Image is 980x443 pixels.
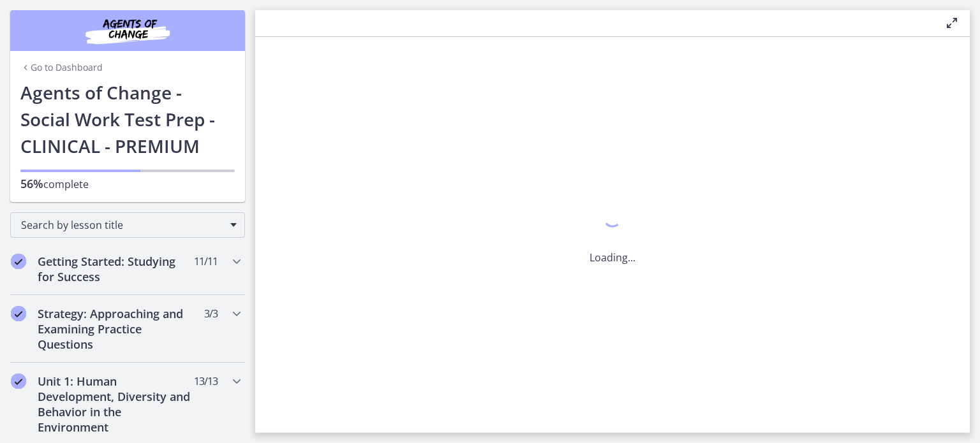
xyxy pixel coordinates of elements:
span: 11 / 11 [194,254,218,269]
i: Completed [11,254,26,269]
a: Go to Dashboard [20,61,103,74]
div: 1 [590,205,635,235]
h2: Unit 1: Human Development, Diversity and Behavior in the Environment [38,374,193,435]
p: complete [20,176,235,192]
i: Completed [11,306,26,321]
img: Agents of Change [51,15,204,46]
h1: Agents of Change - Social Work Test Prep - CLINICAL - PREMIUM [20,79,235,159]
p: Loading... [590,250,635,265]
span: 56% [20,176,43,191]
i: Completed [11,374,26,389]
span: 13 / 13 [194,374,218,389]
h2: Strategy: Approaching and Examining Practice Questions [38,306,193,352]
span: Search by lesson title [21,218,224,232]
h2: Getting Started: Studying for Success [38,254,193,284]
span: 3 / 3 [204,306,218,321]
div: Search by lesson title [10,212,245,238]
